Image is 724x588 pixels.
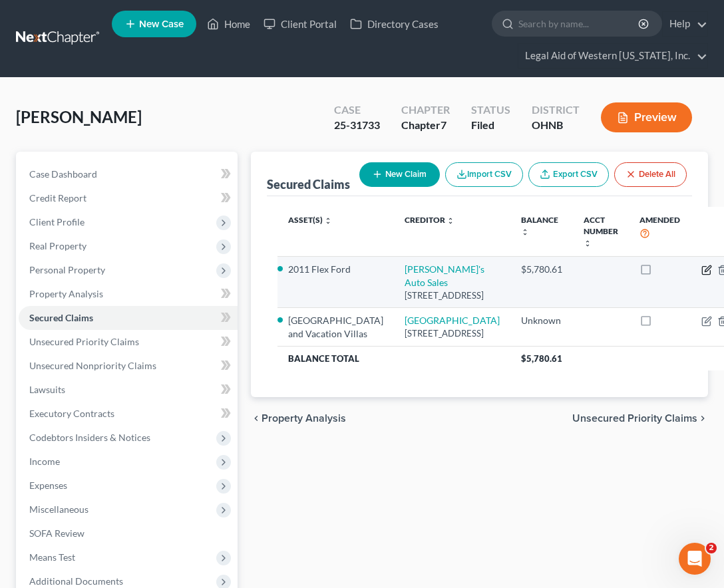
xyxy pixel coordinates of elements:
[288,314,383,341] li: [GEOGRAPHIC_DATA] and Vacation Villas
[584,215,618,247] a: Acct Number unfold_more
[29,216,85,227] span: Client Profile
[251,413,262,424] i: chevron_left
[29,408,114,419] span: Executory Contracts
[401,102,450,118] div: Chapter
[528,162,609,187] a: Export CSV
[19,354,238,378] a: Unsecured Nonpriority Claims
[257,12,343,36] a: Client Portal
[29,575,123,587] span: Additional Documents
[19,402,238,426] a: Executory Contracts
[29,264,105,275] span: Personal Property
[267,176,350,192] div: Secured Claims
[324,217,332,225] i: unfold_more
[262,413,346,424] span: Property Analysis
[441,118,447,131] span: 7
[288,263,383,276] li: 2011 Flex Ford
[359,162,440,187] button: New Claim
[521,263,562,276] div: $5,780.61
[521,228,529,236] i: unfold_more
[401,118,450,133] div: Chapter
[29,504,89,515] span: Miscellaneous
[532,118,580,133] div: OHNB
[29,360,156,371] span: Unsecured Nonpriority Claims
[334,118,380,133] div: 25-31733
[19,186,238,210] a: Credit Report
[405,327,500,340] div: [STREET_ADDRESS]
[445,162,523,187] button: Import CSV
[405,263,484,288] a: [PERSON_NAME]'s Auto Sales
[19,306,238,330] a: Secured Claims
[29,240,87,251] span: Real Property
[29,336,139,347] span: Unsecured Priority Claims
[29,527,85,539] span: SOFA Review
[629,207,691,257] th: Amended
[251,413,346,424] button: chevron_left Property Analysis
[29,312,93,323] span: Secured Claims
[200,12,257,36] a: Home
[405,215,454,225] a: Creditor unfold_more
[572,413,697,424] span: Unsecured Priority Claims
[601,102,692,132] button: Preview
[471,102,510,118] div: Status
[139,19,184,29] span: New Case
[521,215,558,236] a: Balance unfold_more
[343,12,445,36] a: Directory Cases
[614,162,687,187] button: Delete All
[706,543,717,553] span: 2
[19,282,238,306] a: Property Analysis
[471,118,510,133] div: Filed
[697,413,708,424] i: chevron_right
[572,413,708,424] button: Unsecured Priority Claims chevron_right
[29,456,60,467] span: Income
[663,12,707,36] a: Help
[288,215,332,225] a: Asset(s) unfold_more
[334,102,380,118] div: Case
[19,378,238,402] a: Lawsuits
[29,551,75,563] span: Means Test
[518,11,640,36] input: Search by name...
[405,289,500,302] div: [STREET_ADDRESS]
[518,44,707,68] a: Legal Aid of Western [US_STATE], Inc.
[277,347,510,370] th: Balance Total
[521,314,562,327] div: Unknown
[29,384,65,395] span: Lawsuits
[532,102,580,118] div: District
[405,315,500,326] a: [GEOGRAPHIC_DATA]
[19,162,238,186] a: Case Dashboard
[29,288,103,299] span: Property Analysis
[29,168,97,180] span: Case Dashboard
[19,330,238,354] a: Unsecured Priority Claims
[16,107,142,126] span: [PERSON_NAME]
[29,480,67,491] span: Expenses
[521,353,562,364] span: $5,780.61
[29,192,87,204] span: Credit Report
[584,239,592,247] i: unfold_more
[29,432,150,443] span: Codebtors Insiders & Notices
[447,217,454,225] i: unfold_more
[19,521,238,545] a: SOFA Review
[679,543,711,575] iframe: Intercom live chat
